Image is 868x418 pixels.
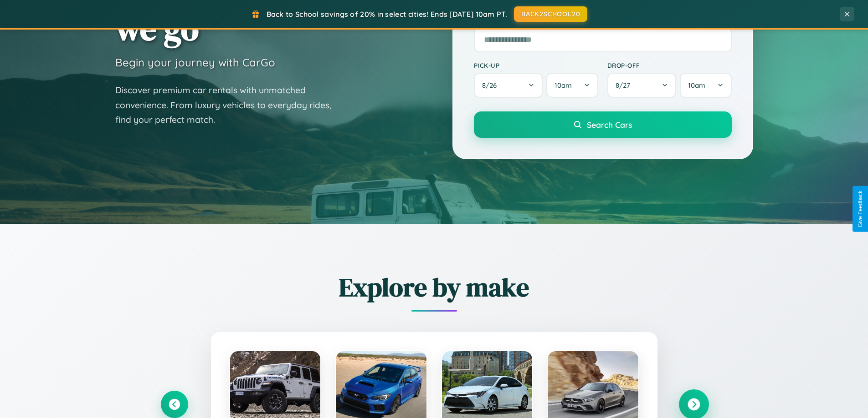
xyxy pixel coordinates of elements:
[482,81,501,90] span: 8 / 26
[688,81,705,90] span: 10am
[115,83,343,127] p: Discover premium car rentals with unmatched convenience. From luxury vehicles to everyday rides, ...
[474,61,598,69] label: Pick-up
[680,73,731,98] button: 10am
[546,73,598,98] button: 10am
[474,73,543,98] button: 8/26
[267,10,507,19] span: Back to School savings of 20% in select cities! Ends [DATE] 10am PT.
[474,111,732,138] button: Search Cars
[857,191,863,227] div: Give Feedback
[514,6,587,22] button: BACK2SCHOOL20
[607,61,732,69] label: Drop-off
[616,81,635,90] span: 8 / 27
[555,81,572,90] span: 10am
[587,120,632,130] span: Search Cars
[161,270,708,305] h2: Explore by make
[607,73,677,98] button: 8/27
[115,55,275,69] h3: Begin your journey with CarGo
